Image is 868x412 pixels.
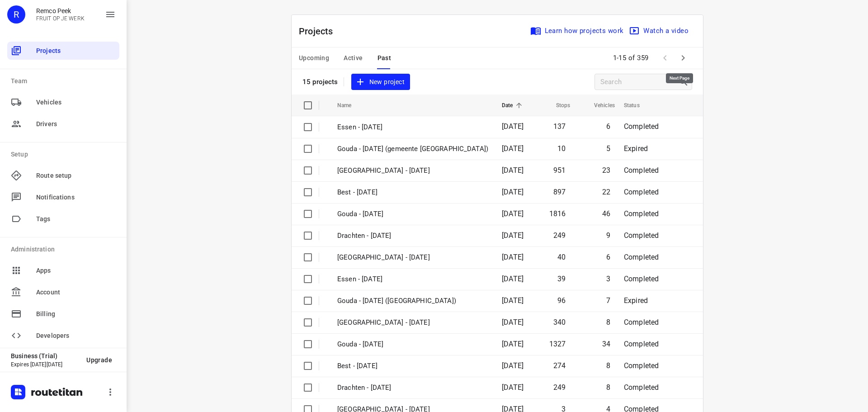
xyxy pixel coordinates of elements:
span: [DATE] [502,253,524,261]
span: [DATE] [502,318,524,327]
span: [DATE] [502,383,524,392]
span: 46 [602,209,610,218]
div: Billing [7,305,119,323]
div: Notifications [7,188,119,206]
span: 8 [606,383,610,392]
p: Gouda - Tuesday [337,339,488,350]
div: Developers [7,327,119,345]
div: Apps [7,261,119,279]
span: Date [502,100,525,111]
span: [DATE] [502,166,524,175]
span: Status [624,100,651,111]
span: Completed [624,361,659,370]
span: 10 [557,144,566,153]
p: Zwolle - Wednesday [337,166,488,176]
p: Essen - Tuesday [337,274,488,284]
p: Drachten - Wednesday [337,231,488,241]
span: 7 [606,296,610,305]
span: Active [344,52,363,64]
p: Business (Trial) [11,352,79,360]
span: Apps [36,266,116,275]
span: [DATE] [502,340,524,348]
p: Expires [DATE][DATE] [11,361,79,368]
p: Team [11,76,119,86]
span: Projects [36,46,116,56]
span: [DATE] [502,144,524,153]
span: 1327 [549,340,566,348]
span: Completed [624,122,659,131]
span: Tags [36,214,116,224]
p: Administration [11,245,119,254]
span: 137 [553,122,566,131]
span: 274 [553,361,566,370]
span: Expired [624,296,648,305]
span: 8 [606,361,610,370]
span: 951 [553,166,566,175]
span: 249 [553,231,566,240]
span: Route setup [36,171,116,180]
p: Gouda - Wednesday [337,209,488,219]
div: Projects [7,42,119,60]
span: 249 [553,383,566,392]
span: [DATE] [502,122,524,131]
span: 897 [553,188,566,196]
span: 1-15 of 359 [609,48,653,68]
span: 6 [606,253,610,261]
p: Essen - Wednesday [337,122,488,133]
span: 23 [602,166,610,175]
span: Billing [36,309,116,319]
span: 8 [606,318,610,327]
span: Past [377,52,392,64]
span: Name [337,100,363,111]
span: Upcoming [299,52,329,64]
span: Notifications [36,193,116,202]
p: Setup [11,150,119,159]
span: Drivers [36,119,116,129]
span: Completed [624,231,659,240]
span: Completed [624,166,659,175]
span: 40 [557,253,566,261]
span: Completed [624,383,659,392]
span: Expired [624,144,648,153]
p: Antwerpen - Wednesday [337,252,488,263]
span: Stops [544,100,571,111]
span: [DATE] [502,275,524,283]
span: [DATE] [502,296,524,305]
p: Zwolle - Tuesday [337,317,488,328]
p: Best - Wednesday [337,187,488,198]
span: 3 [606,275,610,283]
p: Remco Peek [36,7,85,14]
span: Developers [36,331,116,341]
button: New project [351,74,410,90]
span: 5 [606,144,610,153]
span: Vehicles [36,98,116,107]
span: 1816 [549,209,566,218]
span: 9 [606,231,610,240]
p: Gouda - Wednesday (gemeente Rotterdam) [337,144,488,154]
span: 96 [557,296,566,305]
span: Completed [624,275,659,283]
p: FRUIT OP JE WERK [36,15,85,22]
span: Vehicles [582,100,615,111]
span: [DATE] [502,231,524,240]
span: Account [36,288,116,297]
span: 6 [606,122,610,131]
span: 22 [602,188,610,196]
span: Completed [624,340,659,348]
span: Completed [624,253,659,261]
div: Vehicles [7,93,119,111]
input: Search projects [600,75,678,89]
span: Completed [624,318,659,327]
span: [DATE] [502,209,524,218]
div: Route setup [7,166,119,185]
span: [DATE] [502,361,524,370]
button: Upgrade [79,352,119,368]
span: Completed [624,188,659,196]
div: Account [7,283,119,301]
p: Best - Tuesday [337,361,488,371]
div: Search [678,76,692,87]
div: Tags [7,210,119,228]
span: Completed [624,209,659,218]
p: Gouda - Tuesday (Gemeente Rotterdam) [337,296,488,306]
p: Projects [299,24,340,38]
